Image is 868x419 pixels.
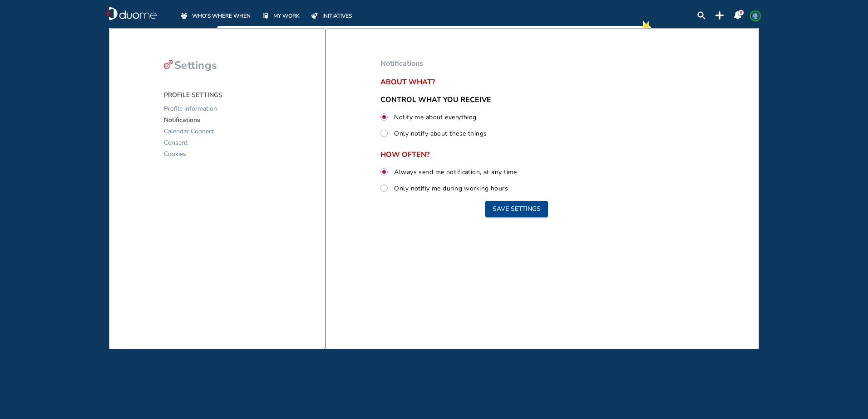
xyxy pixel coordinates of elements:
span: WHO'S WHERE WHEN [192,11,251,20]
button: Save settings [485,201,548,217]
img: duome-logo-whitelogo.b0ca3abf.svg [107,7,157,20]
span: Cookies [164,148,186,160]
div: settings-cog-red [164,60,173,69]
img: plus-topbar.b126d2c6.svg [715,11,724,19]
span: Consent [164,137,187,148]
span: PROFILE SETTINGS [164,91,222,99]
div: notification-panel-on [734,11,742,19]
label: Only notifiy me during working hours [392,182,508,194]
div: whoswherewhen-off [179,11,189,20]
a: duome-logo-whitelogologo-notext [107,7,157,20]
div: new-notification [641,19,651,33]
span: Notifications [380,58,423,68]
a: MY WORK [261,11,300,20]
span: Calendar Connect [164,126,214,137]
span: HOW OFTEN? [380,151,653,159]
span: CONTROL WHAT YOU RECEIVE [380,95,491,105]
span: INITIATIVES [322,11,352,20]
label: Notify me about everything [392,111,476,123]
span: Profile information [164,103,217,114]
span: Notifications [164,114,200,126]
span: MY WORK [273,11,300,20]
img: initiatives-off.b77ef7b9.svg [311,13,318,19]
img: whoswherewhen-off.a3085474.svg [181,12,187,19]
div: initiatives-off [310,11,319,20]
img: mywork-off.f8bf6c09.svg [263,13,268,19]
a: WHO'S WHERE WHEN [179,11,251,20]
span: Settings [174,58,217,73]
div: plus-topbar [715,11,724,19]
span: 0 [740,10,742,15]
div: search-lens [697,11,705,19]
img: notification-panel-on.a48c1939.svg [734,11,742,19]
span: LL [752,12,759,19]
img: search-lens.23226280.svg [697,11,705,19]
img: settings-cog-red.d5cea378.svg [164,60,173,69]
label: Only notify about these things [392,127,487,139]
span: About what? [380,78,653,86]
a: INITIATIVES [310,11,352,20]
div: duome-logo-whitelogo [107,7,157,20]
div: mywork-off [261,11,270,20]
img: new-notification.cd065810.svg [641,19,651,33]
label: Always send me notification, at any time [392,166,517,178]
